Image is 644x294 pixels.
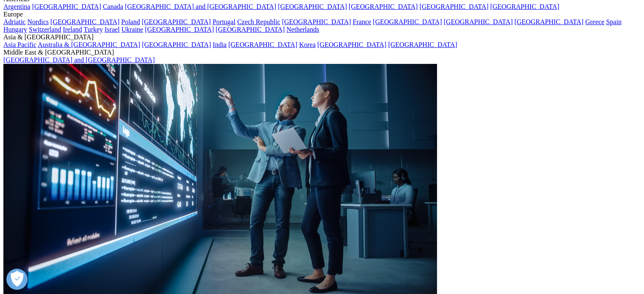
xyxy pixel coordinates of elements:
[490,3,559,10] a: [GEOGRAPHIC_DATA]
[3,11,641,18] div: Europe
[105,26,120,33] a: Israel
[353,18,371,25] a: France
[125,3,276,10] a: [GEOGRAPHIC_DATA] and [GEOGRAPHIC_DATA]
[142,41,211,48] a: [GEOGRAPHIC_DATA]
[3,41,36,48] a: Asia Pacific
[317,41,386,48] a: [GEOGRAPHIC_DATA]
[103,3,123,10] a: Canada
[373,18,442,25] a: [GEOGRAPHIC_DATA]
[145,26,214,33] a: [GEOGRAPHIC_DATA]
[3,26,27,33] a: Hungary
[6,269,28,290] button: Open Preferences
[3,56,155,63] a: [GEOGRAPHIC_DATA] and [GEOGRAPHIC_DATA]
[83,26,103,33] a: Turkey
[142,18,211,25] a: [GEOGRAPHIC_DATA]
[237,18,280,25] a: Czech Republic
[3,33,641,41] div: Asia & [GEOGRAPHIC_DATA]
[38,41,140,48] a: Australia & [GEOGRAPHIC_DATA]
[348,3,417,10] a: [GEOGRAPHIC_DATA]
[585,18,604,25] a: Greece
[228,41,297,48] a: [GEOGRAPHIC_DATA]
[282,18,351,25] a: [GEOGRAPHIC_DATA]
[299,41,315,48] a: Korea
[213,41,227,48] a: India
[3,49,641,56] div: Middle East & [GEOGRAPHIC_DATA]
[514,18,583,25] a: [GEOGRAPHIC_DATA]
[286,26,319,33] a: Netherlands
[606,18,621,25] a: Spain
[278,3,347,10] a: [GEOGRAPHIC_DATA]
[63,26,82,33] a: Ireland
[213,18,235,25] a: Portugal
[420,3,489,10] a: [GEOGRAPHIC_DATA]
[3,18,25,25] a: Adriatic
[121,18,140,25] a: Poland
[3,3,30,10] a: Argentina
[29,26,61,33] a: Switzerland
[50,18,119,25] a: [GEOGRAPHIC_DATA]
[216,26,285,33] a: [GEOGRAPHIC_DATA]
[32,3,101,10] a: [GEOGRAPHIC_DATA]
[122,26,144,33] a: Ukraine
[388,41,457,48] a: [GEOGRAPHIC_DATA]
[27,18,49,25] a: Nordics
[444,18,513,25] a: [GEOGRAPHIC_DATA]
